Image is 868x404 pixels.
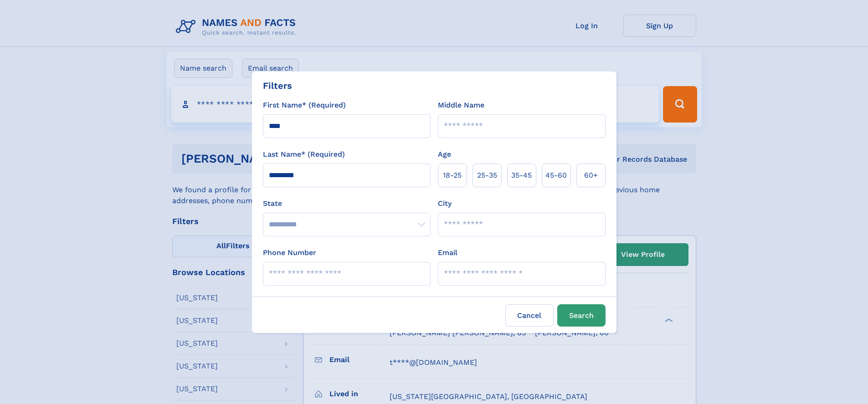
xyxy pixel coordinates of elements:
[557,304,606,327] button: Search
[438,100,484,111] label: Middle Name
[263,247,316,258] label: Phone Number
[438,247,457,258] label: Email
[584,170,598,181] span: 60+
[438,149,451,160] label: Age
[477,170,497,181] span: 25‑35
[505,304,554,327] label: Cancel
[263,198,431,209] label: State
[263,100,346,111] label: First Name* (Required)
[438,198,452,209] label: City
[263,79,292,92] div: Filters
[263,149,345,160] label: Last Name* (Required)
[545,170,567,181] span: 45‑60
[443,170,462,181] span: 18‑25
[511,170,532,181] span: 35‑45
